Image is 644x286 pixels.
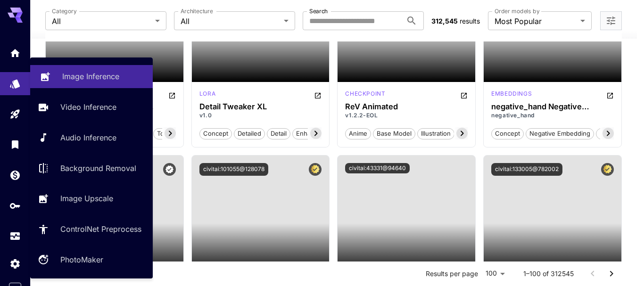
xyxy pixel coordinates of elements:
button: Verified working [163,163,176,176]
span: results [460,17,480,25]
iframe: Chat Widget [597,241,644,286]
p: checkpoint [345,90,385,98]
span: anime [346,129,371,139]
label: Category [52,7,77,15]
div: SD 1.5 [491,90,532,101]
div: Usage [9,230,21,242]
div: Home [9,44,21,56]
h3: ReV Animated [345,102,468,111]
button: civitai:133005@782002 [491,163,562,176]
span: concept [492,129,523,139]
p: v1.0 [199,111,322,120]
button: Open in CivitAI [606,90,614,101]
p: 1–100 of 312545 [523,269,574,278]
button: Open in CivitAI [314,90,322,101]
span: enhancer [293,129,327,139]
p: lora [199,90,215,98]
p: negative_hand [491,111,614,120]
button: Certified Model – Vetted for best performance and includes a commercial license. [309,163,322,176]
span: detail [267,129,290,139]
a: Image Inference [30,65,153,88]
p: Image Upscale [60,193,113,204]
span: All [181,16,280,27]
span: illustration [418,129,454,139]
button: civitai:43331@94640 [345,163,410,173]
p: Results per page [426,269,478,278]
label: Search [309,7,328,15]
div: SDXL 1.0 [199,90,215,101]
p: embeddings [491,90,532,98]
span: 312,545 [431,17,458,25]
div: API Keys [9,200,21,212]
p: Video Inference [60,101,116,113]
p: ControlNet Preprocess [60,223,141,235]
div: Settings [9,258,21,270]
span: bad prompt [596,129,637,139]
button: Open more filters [605,15,617,27]
div: Wallet [9,169,21,181]
div: Playground [9,108,21,120]
a: PhotoMaker [30,248,153,271]
div: SD 1.5 [345,90,385,101]
a: Audio Inference [30,126,153,149]
a: ControlNet Preprocess [30,218,153,241]
p: PhotoMaker [60,254,103,265]
p: v1.2.2-EOL [345,111,468,120]
a: Background Removal [30,156,153,180]
span: All [52,16,151,27]
button: civitai:101055@128078 [199,163,268,176]
div: 100 [482,267,508,280]
span: concept [200,129,231,139]
h3: Detail Tweaker XL [199,102,322,111]
p: Image Inference [62,71,119,82]
span: base model [373,129,415,139]
label: Order models by [495,7,539,15]
span: detailed [234,129,264,139]
div: Models [9,75,21,87]
span: negative embedding [526,129,594,139]
button: Open in CivitAI [168,90,176,101]
div: Library [9,139,21,150]
span: tool [154,129,173,139]
label: Architecture [181,7,213,15]
button: Certified Model – Vetted for best performance and includes a commercial license. [601,163,614,176]
a: Image Upscale [30,187,153,210]
p: Audio Inference [60,132,116,143]
h3: negative_hand Negative Embedding [491,102,614,111]
button: Open in CivitAI [460,90,468,101]
span: Most Popular [495,16,577,27]
a: Video Inference [30,96,153,119]
p: Background Removal [60,163,136,174]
